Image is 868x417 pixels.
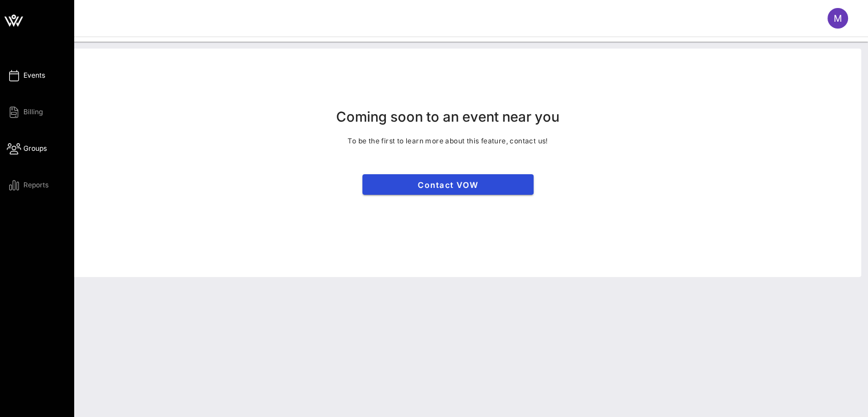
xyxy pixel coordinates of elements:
p: To be the first to learn more about this feature, contact us! [348,135,547,147]
span: Billing [23,107,43,117]
span: Contact VOW [372,180,524,190]
a: Events [7,69,45,82]
div: M [827,8,848,29]
a: Groups [7,142,47,155]
a: Contact VOW [362,174,534,195]
a: Reports [7,178,49,192]
span: M [834,13,842,24]
span: Reports [23,180,49,190]
span: Groups [23,143,47,154]
a: Billing [7,105,43,119]
span: Events [23,70,45,81]
p: Coming soon to an event near you [336,108,559,126]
